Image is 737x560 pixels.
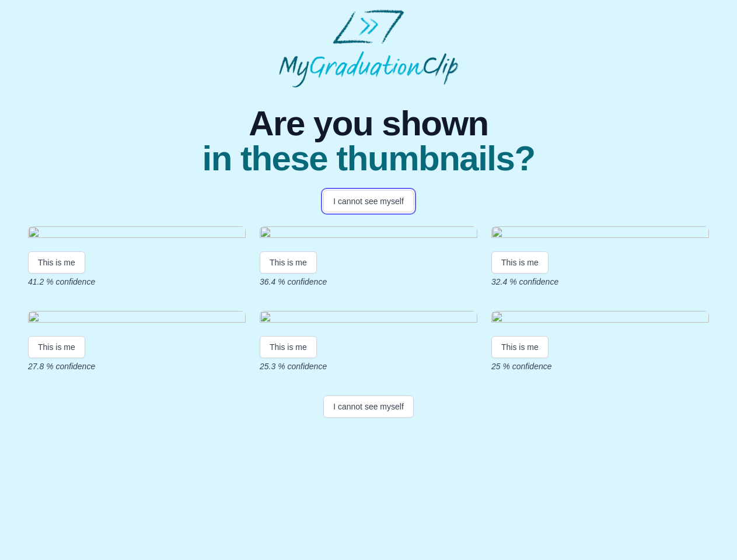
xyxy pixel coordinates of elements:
[202,141,535,176] span: in these thumbnails?
[491,251,549,274] button: This is me
[491,226,709,242] img: 486a501a680a4bc7460489546752c959fbc4d976.gif
[491,276,709,288] p: 32.4 % confidence
[260,251,317,274] button: This is me
[28,360,246,372] p: 27.8 % confidence
[491,336,549,358] button: This is me
[202,106,535,141] span: Are you shown
[260,336,317,358] button: This is me
[279,9,459,87] img: MyGraduationClip
[28,336,85,358] button: This is me
[260,360,477,372] p: 25.3 % confidence
[323,395,414,418] button: I cannot see myself
[260,311,477,327] img: e390cb14ef4183e011d7d0a7827b5bd71c5697c6.gif
[491,360,709,372] p: 25 % confidence
[260,226,477,242] img: 24d75aefb575d2e60d2269d39bc457e6c7713e76.gif
[491,311,709,327] img: 4cdd7b62cabcc54898f4d6955ba84e06771f4107.gif
[28,251,85,274] button: This is me
[28,226,246,242] img: 051d373f0a690155913b12c41bd113a2bda077b6.gif
[323,190,414,212] button: I cannot see myself
[28,276,246,288] p: 41.2 % confidence
[28,311,246,327] img: 26e3cbdb29a09b91540ad4577d03945e6fc7cb13.gif
[260,276,477,288] p: 36.4 % confidence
